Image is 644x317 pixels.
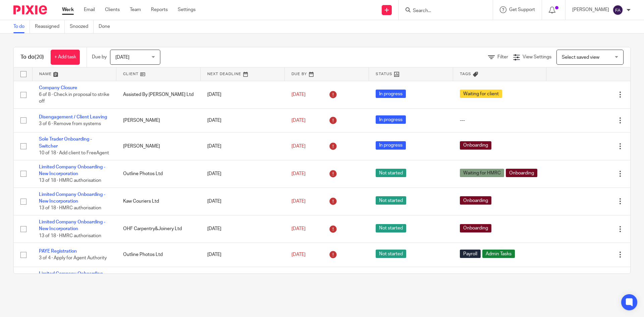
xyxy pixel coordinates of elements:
span: [DATE] [115,55,129,60]
span: Not started [376,196,406,205]
span: Payroll [460,250,481,258]
span: [DATE] [291,171,306,176]
a: Disengagement / Client Leaving [39,115,107,119]
span: [DATE] [291,252,306,257]
span: 13 of 18 · HMRC authorisation [39,178,101,183]
span: View Settings [523,55,551,59]
td: [DATE] [201,243,285,267]
a: Limited Company Onboarding - New Incorporation [39,271,105,283]
span: Tags [460,72,471,76]
span: [DATE] [291,118,306,123]
a: Work [62,6,74,13]
td: LB Cleaning Contractors Ltd [116,267,201,294]
td: Outline Photos Ltd [116,160,201,188]
h1: To do [20,54,44,61]
td: [DATE] [201,267,285,294]
a: Done [99,20,115,33]
a: Snoozed [70,20,94,33]
a: Sole Trader Onboarding - Switcher [39,137,92,148]
a: Email [84,6,95,13]
a: Reassigned [35,20,65,33]
img: svg%3E [612,5,623,15]
a: PAYE Registration [39,249,77,254]
a: Team [130,6,141,13]
span: Select saved view [562,55,599,60]
input: Search [412,8,473,14]
td: [DATE] [201,108,285,132]
span: 10 of 18 · Add client to FreeAgent [39,151,109,155]
span: Filter [497,55,508,59]
span: [DATE] [291,92,306,97]
span: Onboarding [460,141,491,150]
td: OHF Carpentry&Joinery Ltd [116,215,201,243]
span: 3 of 4 · Apply for Agent Authority [39,256,107,261]
td: [PERSON_NAME] [116,108,201,132]
span: Onboarding [460,196,491,205]
a: To do [13,20,30,33]
a: Reports [151,6,168,13]
span: Onboarding [506,169,537,177]
td: [DATE] [201,81,285,108]
div: --- [460,117,539,124]
span: [DATE] [291,144,306,149]
img: Pixie [13,5,47,14]
span: [DATE] [291,199,306,204]
td: [DATE] [201,133,285,160]
a: + Add task [51,50,80,65]
td: [PERSON_NAME] [116,133,201,160]
span: Not started [376,250,406,258]
a: Clients [105,6,120,13]
td: [DATE] [201,215,285,243]
span: Admin Tasks [482,250,515,258]
span: (20) [35,54,44,60]
a: Limited Company Onboarding - New Incorporation [39,220,105,231]
td: Assisted By [PERSON_NAME] Ltd [116,81,201,108]
a: Limited Company Onboarding - New Incorporation [39,192,105,204]
span: Not started [376,169,406,177]
span: Get Support [509,7,535,12]
a: Company Closure [39,86,77,90]
td: [DATE] [201,160,285,188]
p: Due by [92,54,107,60]
span: Waiting for HMRC [460,169,504,177]
span: 3 of 6 · Remove from systems [39,121,101,126]
td: Kaw Couriers Ltd [116,188,201,215]
span: 13 of 18 · HMRC authorisation [39,233,101,238]
span: In progress [376,90,406,98]
a: Limited Company Onboarding - New Incorporation [39,165,105,176]
span: Not started [376,224,406,232]
span: [DATE] [291,226,306,231]
span: Onboarding [460,224,491,232]
span: In progress [376,115,406,124]
span: Waiting for client [460,90,502,98]
td: [DATE] [201,188,285,215]
span: 13 of 18 · HMRC authorisation [39,206,101,211]
span: In progress [376,141,406,150]
a: Settings [178,6,196,13]
td: Outline Photos Ltd [116,243,201,267]
p: [PERSON_NAME] [572,6,609,13]
span: 6 of 8 · Check in proposal to strike off [39,92,109,104]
